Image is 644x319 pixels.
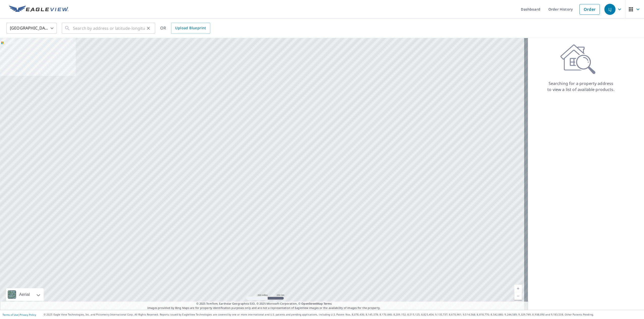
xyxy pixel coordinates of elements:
input: Search by address or latitude-longitude [73,21,145,35]
a: Upload Blueprint [171,23,210,34]
div: LJ [604,4,615,15]
button: Clear [145,25,152,32]
a: Privacy Policy [20,313,36,316]
div: [GEOGRAPHIC_DATA] [6,21,57,35]
a: Order [579,4,600,15]
span: © 2025 TomTom, Earthstar Geographics SIO, © 2025 Microsoft Corporation, © [196,302,332,306]
img: EV Logo [9,6,69,13]
div: Aerial [18,288,31,301]
a: Terms [324,302,332,305]
span: Upload Blueprint [175,25,206,31]
a: Current Level 5, Zoom In [514,285,522,292]
a: Terms of Use [3,313,18,316]
div: Aerial [6,288,44,301]
p: © 2025 Eagle View Technologies, Inc. and Pictometry International Corp. All Rights Reserved. Repo... [44,313,641,316]
a: Current Level 5, Zoom Out [514,292,522,300]
a: OpenStreetMap [301,302,323,305]
p: | [3,313,36,316]
div: OR [160,23,210,34]
p: Searching for a property address to view a list of available products. [547,80,615,92]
